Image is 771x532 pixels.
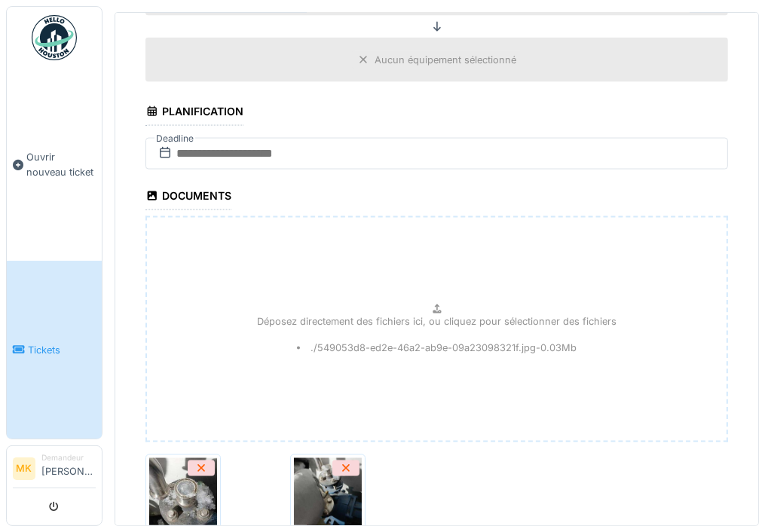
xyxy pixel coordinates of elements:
[257,314,616,329] p: Déposez directement des fichiers ici, ou cliquez pour sélectionner des fichiers
[145,100,243,126] div: Planification
[13,452,96,488] a: MK Demandeur[PERSON_NAME]
[375,53,517,67] div: Aucun équipement sélectionné
[145,185,231,210] div: Documents
[32,15,77,60] img: Badge_color-CXgf-gQk.svg
[41,452,96,463] div: Demandeur
[28,343,96,357] span: Tickets
[13,457,35,480] li: MK
[155,130,195,147] label: Deadline
[7,261,102,439] a: Tickets
[297,341,577,355] li: ./549053d8-ed2e-46a2-ab9e-09a23098321f.jpg - 0.03 Mb
[41,452,96,485] li: [PERSON_NAME]
[7,69,102,261] a: Ouvrir nouveau ticket
[26,150,96,179] span: Ouvrir nouveau ticket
